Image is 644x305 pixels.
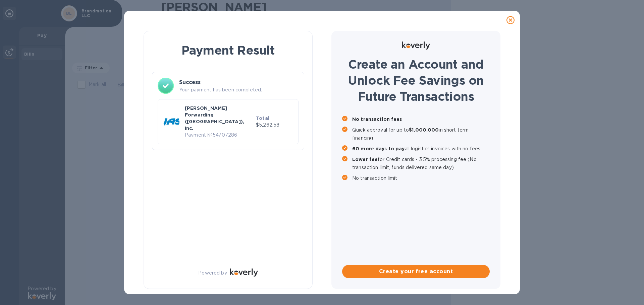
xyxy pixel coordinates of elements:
[155,42,302,59] h1: Payment Result
[402,42,430,50] img: Logo
[352,145,490,153] p: all logistics invoices with no fees
[342,265,490,278] button: Create your free account
[352,126,490,142] p: Quick approval for up to in short term financing
[352,157,378,162] b: Lower fee
[352,174,490,182] p: No transaction limit
[198,270,227,277] p: Powered by
[256,116,269,121] b: Total
[347,268,484,276] span: Create your free account
[409,127,439,133] b: $1,000,000
[352,117,402,122] b: No transaction fees
[230,269,258,277] img: Logo
[256,122,293,129] p: $5,262.58
[352,155,490,171] p: for Credit cards - 3.5% processing fee (No transaction limit, funds delivered same day)
[185,132,253,139] p: Payment № 54707286
[185,105,253,132] p: [PERSON_NAME] Forwarding ([GEOGRAPHIC_DATA]), Inc.
[342,56,490,104] h1: Create an Account and Unlock Fee Savings on Future Transactions
[179,78,299,86] h3: Success
[352,146,405,151] b: 60 more days to pay
[179,86,299,93] p: Your payment has been completed.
